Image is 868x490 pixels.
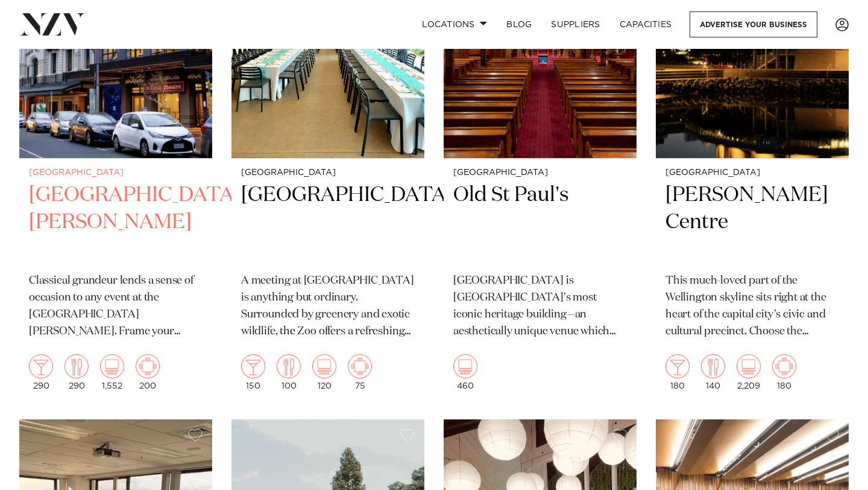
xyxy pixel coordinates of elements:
small: [GEOGRAPHIC_DATA] [241,168,415,177]
img: cocktail.png [241,354,265,378]
div: 460 [453,354,477,390]
img: theatre.png [453,354,477,378]
img: theatre.png [100,354,124,378]
a: Locations [412,11,497,37]
div: 1,552 [100,354,124,390]
img: theatre.png [312,354,336,378]
img: dining.png [701,354,725,378]
img: cocktail.png [29,354,53,378]
img: meeting.png [772,354,796,378]
h2: [GEOGRAPHIC_DATA][PERSON_NAME] [29,182,203,263]
small: [GEOGRAPHIC_DATA] [29,168,203,177]
div: 120 [312,354,336,390]
a: Capacities [610,11,682,37]
div: 150 [241,354,265,390]
div: 75 [348,354,372,390]
h2: Old St Paul's [453,182,627,263]
img: meeting.png [136,354,160,378]
h2: [PERSON_NAME] Centre [665,182,839,263]
a: SUPPLIERS [541,11,609,37]
p: A meeting at [GEOGRAPHIC_DATA] is anything but ordinary. Surrounded by greenery and exotic wildli... [241,273,415,340]
p: Classical grandeur lends a sense of occasion to any event at the [GEOGRAPHIC_DATA][PERSON_NAME]. ... [29,273,203,340]
p: [GEOGRAPHIC_DATA] is [GEOGRAPHIC_DATA]’s most iconic heritage building—an aesthetically unique ve... [453,273,627,340]
img: dining.png [277,354,301,378]
div: 180 [772,354,796,390]
a: BLOG [497,11,541,37]
h2: [GEOGRAPHIC_DATA] [241,182,415,263]
div: 2,209 [737,354,761,390]
div: 290 [29,354,53,390]
img: dining.png [64,354,89,378]
a: Advertise your business [690,11,817,37]
img: cocktail.png [665,354,690,378]
div: 140 [701,354,725,390]
img: theatre.png [737,354,761,378]
img: nzv-logo.png [19,13,85,35]
small: [GEOGRAPHIC_DATA] [453,168,627,177]
div: 180 [665,354,690,390]
div: 200 [136,354,160,390]
div: 290 [64,354,89,390]
div: 100 [277,354,301,390]
img: meeting.png [348,354,372,378]
small: [GEOGRAPHIC_DATA] [665,168,839,177]
p: This much-loved part of the Wellington skyline sits right at the heart of the capital city’s civi... [665,273,839,340]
